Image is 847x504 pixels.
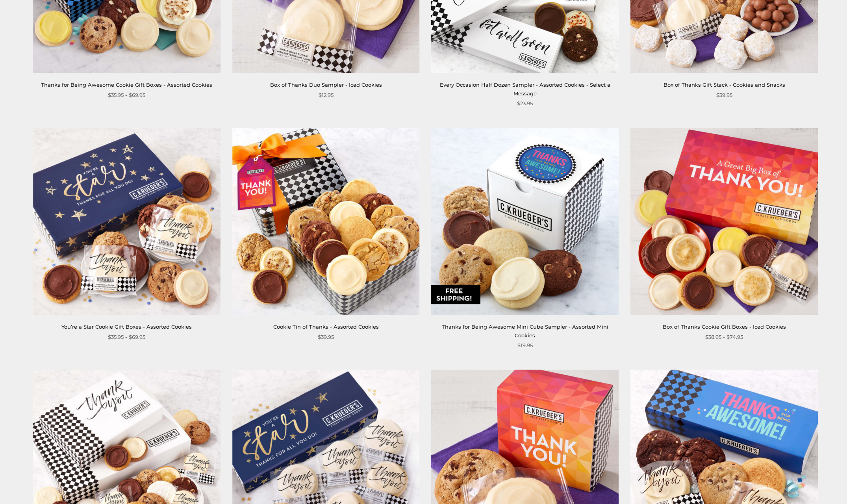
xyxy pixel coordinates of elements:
span: $39.95 [716,91,732,99]
a: Every Occasion Half Dozen Sampler - Assorted Cookies - Select a Message [440,82,610,96]
span: $35.95 - $69.95 [108,333,145,341]
span: $39.95 [318,333,334,341]
a: Thanks for Being Awesome Mini Cube Sampler - Assorted Mini Cookies [432,128,619,315]
span: $12.95 [319,91,334,99]
img: Thanks for Being Awesome Mini Cube Sampler - Assorted Mini Cookies [431,128,619,315]
a: Box of Thanks Gift Stack - Cookies and Snacks [664,82,785,88]
a: Box of Thanks Cookie Gift Boxes - Iced Cookies [663,324,786,330]
img: You’re a Star Cookie Gift Boxes - Assorted Cookies [33,128,221,315]
span: $38.95 - $74.95 [705,333,743,341]
a: Box of Thanks Duo Sampler - Iced Cookies [270,82,382,88]
span: $19.95 [517,341,533,350]
img: Cookie Tin of Thanks - Assorted Cookies [232,128,420,315]
img: Box of Thanks Cookie Gift Boxes - Iced Cookies [630,128,818,315]
a: Cookie Tin of Thanks - Assorted Cookies [273,324,379,330]
a: You’re a Star Cookie Gift Boxes - Assorted Cookies [61,324,192,330]
iframe: Sign Up via Text for Offers [6,474,82,498]
a: Thanks for Being Awesome Cookie Gift Boxes - Assorted Cookies [41,82,212,88]
span: $35.95 - $69.95 [108,91,145,99]
span: $23.95 [517,99,533,108]
a: Thanks for Being Awesome Mini Cube Sampler - Assorted Mini Cookies [442,324,608,338]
